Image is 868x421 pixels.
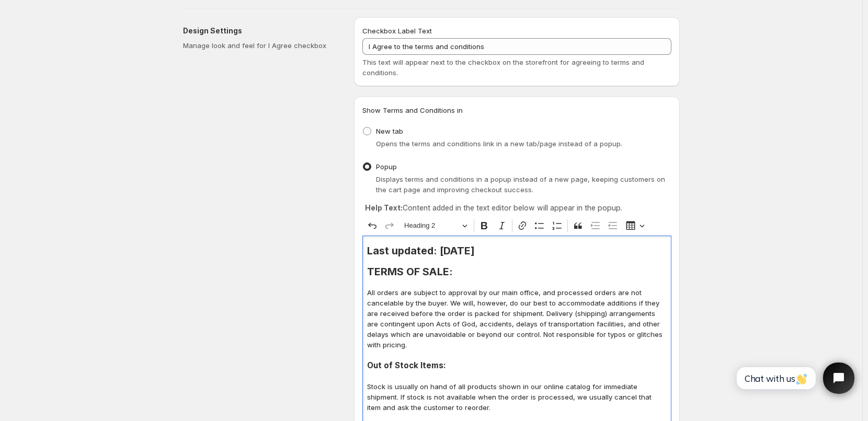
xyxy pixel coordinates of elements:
[725,354,863,403] iframe: Tidio Chat
[367,266,667,277] h2: TERMS OF SALE:
[399,218,472,234] button: Heading 2, Heading
[362,58,644,77] span: This text will appear next to the checkbox on the storefront for agreeing to terms and conditions.
[367,287,667,350] p: All orders are subject to approval by our main office, and processed orders are not cancelable by...
[183,26,337,36] h2: Design Settings
[376,175,665,194] span: Displays terms and conditions in a popup instead of a new page, keeping customers on the cart pag...
[365,203,669,213] p: Content added in the text editor below will appear in the popup.
[183,40,337,51] p: Manage look and feel for I Agree checkbox
[362,216,671,236] div: Editor toolbar
[376,127,403,135] span: New tab
[404,219,459,232] span: Heading 2
[362,27,432,35] span: Checkbox Label Text
[367,381,667,413] p: Stock is usually on hand of all products shown in our online catalog for immediate shipment. If s...
[376,162,397,171] span: Popup
[376,139,622,148] span: Opens the terms and conditions link in a new tab/page instead of a popup.
[362,106,463,114] span: Show Terms and Conditions in
[367,245,667,256] h2: Last updated: [DATE]
[365,203,403,212] strong: Help Text:
[367,360,667,371] h3: Out of Stock Items:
